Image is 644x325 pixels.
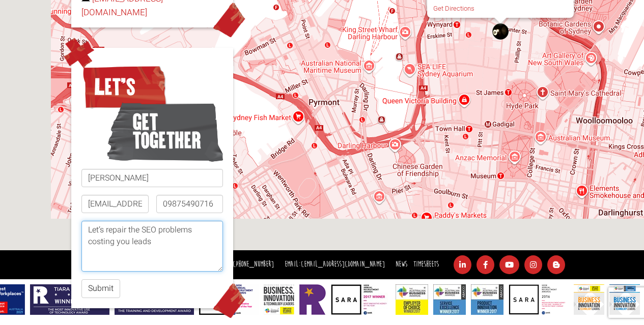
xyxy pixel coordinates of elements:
span: Let’s [81,62,167,112]
a: [PHONE_NUMBER] [233,259,274,269]
div: The Recruitment Company [492,23,509,40]
li: Email: [282,257,387,272]
a: [EMAIL_ADDRESS][DOMAIN_NAME] [301,259,385,269]
input: Phone [156,195,223,213]
input: Name [81,169,223,187]
button: Submit [81,279,120,298]
a: News [396,259,407,269]
a: Timesheets [413,259,439,269]
a: Get Directions [433,5,474,12]
input: Email [81,195,149,213]
span: get together [107,97,223,166]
